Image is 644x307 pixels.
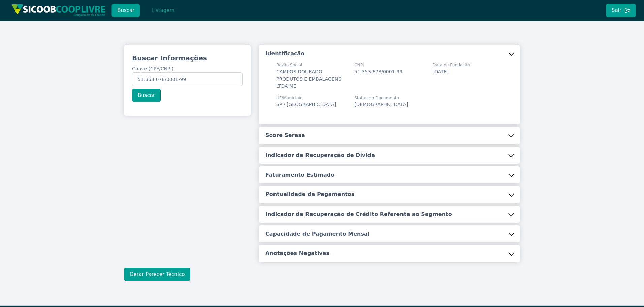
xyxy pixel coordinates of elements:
span: Status do Documento [354,95,408,101]
button: Indicador de Recuperação de Dívida [259,147,520,164]
h3: Buscar Informações [132,53,243,63]
span: CAMPOS DOURADO PRODUTOS E EMBALAGENS LTDA ME [276,69,341,89]
button: Capacidade de Pagamento Mensal [259,225,520,242]
button: Gerar Parecer Técnico [124,268,190,281]
h5: Score Serasa [265,132,305,139]
h5: Indicador de Recuperação de Dívida [265,152,375,159]
button: Listagem [146,4,180,17]
button: Indicador de Recuperação de Crédito Referente ao Segmento [259,206,520,223]
h5: Identificação [265,50,304,57]
span: SP / [GEOGRAPHIC_DATA] [276,102,336,107]
button: Identificação [259,45,520,62]
button: Buscar [132,89,161,102]
span: UF/Município [276,95,336,101]
h5: Faturamento Estimado [265,171,334,179]
h5: Indicador de Recuperação de Crédito Referente ao Segmento [265,211,452,218]
button: Buscar [111,4,140,17]
h5: Anotações Negativas [265,250,329,257]
button: Sair [606,4,636,17]
span: Chave (CPF/CNPJ) [132,66,173,71]
img: img/sicoob_cooplivre.png [11,4,106,17]
span: [DATE] [432,69,448,74]
span: 51.353.678/0001-99 [354,69,402,74]
span: [DEMOGRAPHIC_DATA] [354,102,408,107]
span: Razão Social [276,62,346,68]
button: Anotações Negativas [259,245,520,262]
span: CNPJ [354,62,402,68]
span: Data de Fundação [432,62,470,68]
button: Faturamento Estimado [259,166,520,183]
h5: Capacidade de Pagamento Mensal [265,230,369,238]
input: Chave (CPF/CNPJ) [132,72,243,86]
h5: Pontualidade de Pagamentos [265,191,354,198]
button: Score Serasa [259,127,520,144]
button: Pontualidade de Pagamentos [259,186,520,203]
